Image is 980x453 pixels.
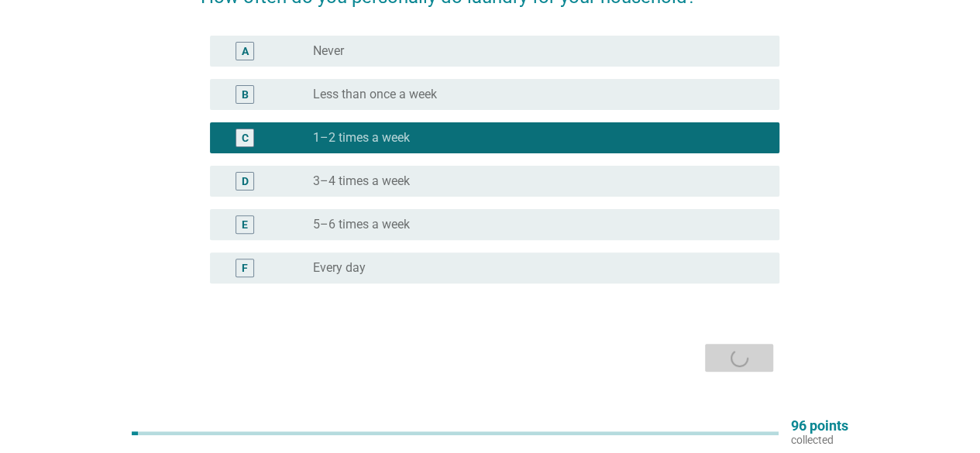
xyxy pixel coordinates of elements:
[313,217,410,232] label: 5–6 times a week
[313,260,366,276] label: Every day
[313,87,437,102] label: Less than once a week
[242,173,249,190] div: D
[313,130,410,146] label: 1–2 times a week
[242,260,248,276] div: F
[242,130,249,146] div: C
[242,87,249,103] div: B
[242,43,249,60] div: A
[791,419,848,433] p: 96 points
[791,433,848,447] p: collected
[313,173,410,189] label: 3–4 times a week
[242,217,248,233] div: E
[313,43,344,59] label: Never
